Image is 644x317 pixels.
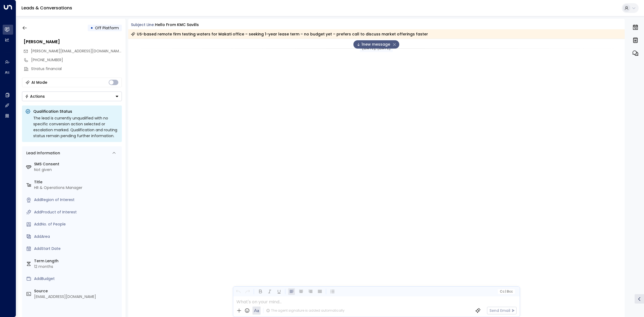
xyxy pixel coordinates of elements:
div: AI Mode [31,80,47,85]
span: Off Platform [95,25,119,31]
div: Stratus financial [31,66,122,72]
span: [PERSON_NAME][EMAIL_ADDRESS][DOMAIN_NAME] [31,48,122,54]
div: AddProduct of Interest [34,209,120,215]
div: US-based remote firm testing waters for Makati office – seeking 1-year lease term – no budget yet... [131,31,428,37]
div: Not given [34,167,120,173]
div: The lead is currently unqualified with no specific conversion action selected or escalation marke... [33,115,119,139]
span: 1 new message [357,42,390,47]
label: Title [34,179,120,185]
button: Undo [235,288,241,295]
label: Term Length [34,258,120,264]
button: Redo [244,288,251,295]
div: 12 months [34,264,120,269]
span: Subject Line: [131,22,155,27]
span: cheryl@stratus.finance [31,48,122,54]
button: Cc|Bcc [497,289,515,294]
div: 1new message [353,40,399,49]
div: Actions [25,94,45,99]
div: AddRegion of Interest [34,197,120,203]
label: SMS Consent [34,161,120,167]
div: • [90,23,93,33]
div: AddNo. of People [34,221,120,227]
div: [PERSON_NAME] [24,39,122,45]
span: Cc Bcc [500,290,513,293]
div: AddStart Date [34,246,120,252]
span: | [505,290,506,293]
div: The agent signature is added automatically [266,308,345,313]
label: Source [34,288,120,294]
div: HR & Operations Manager [34,185,120,191]
button: Actions [22,92,122,101]
div: Hello from KMC Savills [155,22,199,28]
p: Qualification Status [33,109,119,114]
div: Button group with a nested menu [22,92,122,101]
div: Lead Information [24,150,60,156]
div: AddBudget [34,276,120,282]
div: [PHONE_NUMBER] [31,57,122,63]
a: Leads & Conversations [21,5,72,11]
div: AddArea [34,234,120,239]
div: [EMAIL_ADDRESS][DOMAIN_NAME] [34,294,120,300]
